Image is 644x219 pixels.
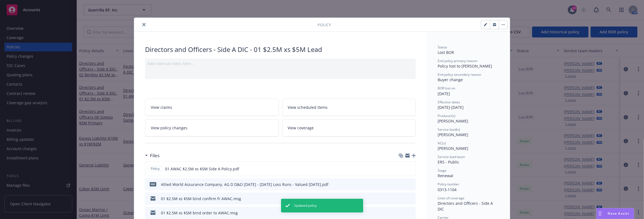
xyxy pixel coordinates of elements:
[400,196,404,202] button: download file
[151,104,172,110] span: View claims
[438,63,492,69] span: Policy lost to [PERSON_NAME]
[597,208,603,219] div: Drag to move
[438,141,446,145] span: AC(s)
[400,182,404,187] button: download file
[145,119,279,136] a: View policy changes
[282,119,416,136] a: View coverage
[438,201,494,212] span: Directors and Officers - Side A DIC
[145,152,160,159] div: Files
[438,132,468,137] span: [PERSON_NAME]
[317,22,331,28] span: Policy
[161,210,238,216] div: 01 $2.5M xs $5M bind order to AWAC.msg
[150,152,160,159] h3: Files
[408,166,413,172] button: preview file
[150,166,161,171] span: Policy
[294,203,317,208] span: Updated policy
[145,45,416,54] div: Directors and Officers - Side A DIC - 01 $2.5M xs $5M Lead
[282,99,416,116] a: View scheduled items
[288,125,314,131] span: View coverage
[400,166,404,172] button: download file
[288,104,328,110] span: View scheduled items
[438,72,481,77] span: End policy secondary reason
[596,208,634,219] button: Nova Assist
[141,21,147,28] button: close
[145,99,279,116] a: View claims
[438,173,453,178] span: Renewal
[438,100,499,110] div: [DATE] - [DATE]
[438,100,460,104] span: Effective dates
[150,182,156,186] span: pdf
[438,154,465,159] span: Service lead team
[438,159,459,165] span: ERS - Public
[438,187,457,192] span: 0313-1104
[438,45,447,49] span: Status
[438,182,459,186] span: Policy number
[608,211,629,216] span: Nova Assist
[438,146,468,151] span: [PERSON_NAME]
[438,118,468,124] span: [PERSON_NAME]
[151,125,187,131] span: View policy changes
[438,77,463,82] span: Buyer change
[438,86,455,90] span: BOR lost on
[438,50,454,55] span: Lost BOR
[438,168,446,173] span: Stage
[438,59,477,63] span: End policy primary reason
[438,127,460,132] span: Service lead(s)
[438,113,455,118] span: Producer(s)
[161,196,241,202] div: 01 $2.5M xs $5M bind confirm fr AWAC.msg
[438,91,450,96] span: [DATE]
[165,166,239,172] span: 01 AWAC $2.5M xs $5M Side A Policy.pdf
[161,182,328,187] div: Allied World Assurance Company, AG D D&O [DATE] - [DATE] Loss Runs - Valued [DATE].pdf
[438,196,464,200] span: Lines of coverage
[409,210,414,216] button: preview file
[409,196,414,202] button: preview file
[409,182,414,187] button: preview file
[147,61,414,66] div: Add internal notes here...
[400,210,404,216] button: download file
